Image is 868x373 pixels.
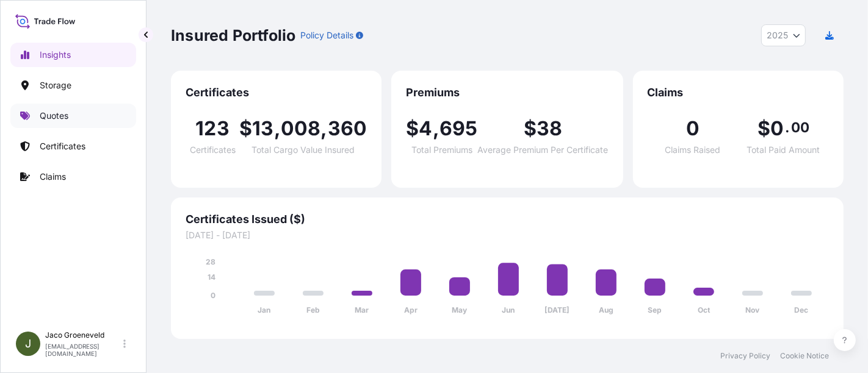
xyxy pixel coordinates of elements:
[328,119,367,138] span: 360
[439,119,478,138] span: 695
[25,338,31,350] span: J
[761,24,806,46] button: Year Selector
[545,306,570,315] tspan: [DATE]
[686,119,700,138] span: 0
[211,291,215,300] tspan: 0
[239,119,252,138] span: $
[433,119,439,138] span: ,
[186,212,829,227] span: Certificates Issued ($)
[524,119,537,138] span: $
[251,146,355,154] span: Total Cargo Value Insured
[746,306,761,315] tspan: Nov
[206,257,215,266] tspan: 28
[406,85,608,100] span: Premiums
[537,119,562,138] span: 38
[321,119,328,138] span: ,
[795,306,809,315] tspan: Dec
[10,43,136,67] a: Insights
[404,306,418,315] tspan: Apr
[786,123,790,132] span: .
[40,110,68,122] p: Quotes
[767,29,788,41] span: 2025
[208,272,215,282] tspan: 14
[648,85,829,100] span: Claims
[10,165,136,189] a: Claims
[274,119,281,138] span: ,
[10,134,136,158] a: Certificates
[40,49,71,61] p: Insights
[698,306,711,315] tspan: Oct
[419,119,433,138] span: 4
[452,306,468,315] tspan: May
[720,351,770,361] a: Privacy Policy
[258,306,271,315] tspan: Jan
[648,306,662,315] tspan: Sep
[281,119,321,138] span: 008
[406,119,419,138] span: $
[770,119,784,138] span: 0
[10,73,136,98] a: Storage
[186,85,367,100] span: Certificates
[791,123,809,132] span: 00
[780,351,829,361] a: Cookie Notice
[411,146,472,154] span: Total Premiums
[306,306,320,315] tspan: Feb
[747,146,820,154] span: Total Paid Amount
[665,146,720,154] span: Claims Raised
[45,343,121,357] p: [EMAIL_ADDRESS][DOMAIN_NAME]
[40,79,71,91] p: Storage
[758,119,770,138] span: $
[252,119,273,138] span: 13
[478,146,609,154] span: Average Premium Per Certificate
[171,26,295,45] p: Insured Portfolio
[355,306,369,315] tspan: Mar
[40,171,66,183] p: Claims
[502,306,515,315] tspan: Jun
[300,29,353,41] p: Policy Details
[190,146,236,154] span: Certificates
[599,306,613,315] tspan: Aug
[45,330,121,340] p: Jaco Groeneveld
[186,229,829,241] span: [DATE] - [DATE]
[10,104,136,128] a: Quotes
[40,140,85,152] p: Certificates
[195,119,230,138] span: 123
